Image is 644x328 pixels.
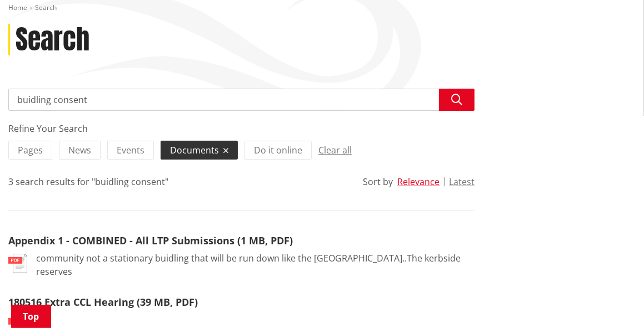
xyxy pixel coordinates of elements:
[16,24,89,56] h1: Search
[363,175,393,188] div: Sort by
[8,295,198,309] a: 180516 Extra CCL Hearing (39 MB, PDF)
[8,89,475,111] input: Search input
[8,3,636,13] nav: breadcrumb
[11,305,51,328] a: Top
[254,144,302,156] span: Do it online
[36,252,475,278] p: community not a stationary buidling that will be run down like the [GEOGRAPHIC_DATA]..The kerbsid...
[8,234,293,247] a: Appendix 1 - COMBINED - All LTP Submissions (1 MB, PDF)
[170,144,219,156] span: Documents
[68,144,91,156] span: News
[8,122,475,135] div: Refine Your Search
[8,175,168,188] div: 3 search results for "buidling consent"
[8,3,27,12] a: Home
[397,177,440,187] button: Relevance
[8,254,27,273] img: document-pdf.svg
[35,3,57,12] span: Search
[449,177,475,187] button: Latest
[593,281,633,321] iframe: Messenger Launcher
[18,144,43,156] span: Pages
[117,144,144,156] span: Events
[318,141,352,159] button: Clear all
